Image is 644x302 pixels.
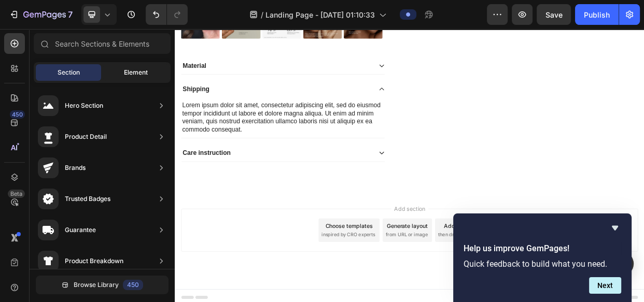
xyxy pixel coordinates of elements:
[65,194,110,204] div: Trusted Badges
[36,276,169,294] button: Browse Library450
[123,280,143,290] div: 450
[537,4,571,25] button: Save
[8,190,25,198] div: Beta
[175,29,644,302] iframe: Design area
[58,68,80,77] span: Section
[34,33,171,54] input: Search Sections & Elements
[464,259,621,269] p: Quick feedback to build what you need.
[584,9,610,20] div: Publish
[589,277,621,294] button: Next question
[10,110,25,119] div: 450
[261,9,263,20] span: /
[357,255,420,266] div: Add blank section
[200,255,262,266] div: Choose templates
[265,9,375,20] span: Landing Page - [DATE] 01:10:33
[65,132,107,142] div: Product Detail
[609,222,621,234] button: Hide survey
[65,256,123,266] div: Product Breakdown
[74,280,119,290] span: Browse Library
[545,10,563,19] span: Save
[146,4,188,25] div: Undo/Redo
[287,233,336,243] span: Add section
[68,8,73,21] p: 7
[464,222,621,294] div: Help us improve GemPages!
[464,242,621,255] h2: Help us improve GemPages!
[65,225,96,235] div: Guarantee
[349,268,426,278] span: then drag & drop elements
[575,4,619,25] button: Publish
[65,100,103,111] div: Hero Section
[194,268,265,278] span: inspired by CRO experts
[65,163,86,173] div: Brands
[281,255,335,266] div: Generate layout
[279,268,335,278] span: from URL or image
[124,68,148,77] span: Element
[4,4,77,25] button: 7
